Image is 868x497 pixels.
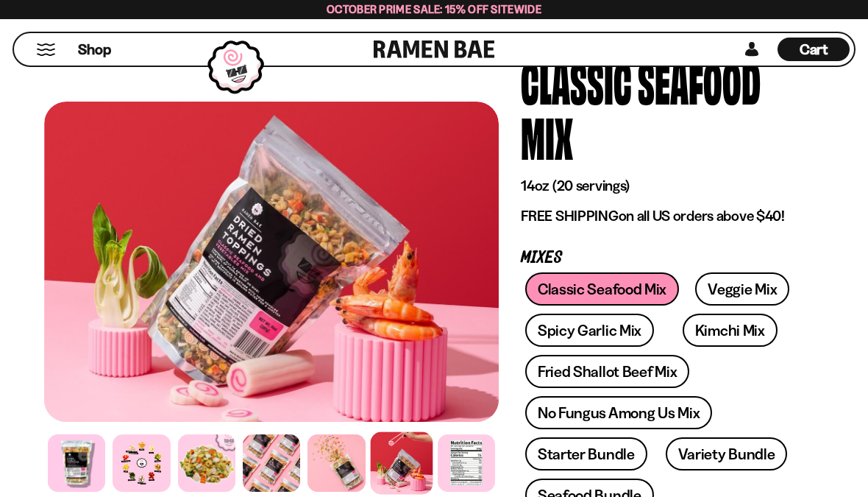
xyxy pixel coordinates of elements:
p: on all US orders above $40! [521,207,802,225]
a: Spicy Garlic Mix [525,314,654,347]
a: Shop [78,38,111,61]
span: Shop [78,40,111,60]
p: Mixes [521,251,802,265]
a: Variety Bundle [666,437,788,470]
p: 14oz (20 servings) [521,177,802,195]
a: Fried Shallot Beef Mix [525,355,689,388]
button: Mobile Menu Trigger [36,43,56,56]
div: Seafood [638,54,761,109]
a: Kimchi Mix [683,314,778,347]
strong: FREE SHIPPING [521,207,618,225]
span: October Prime Sale: 15% off Sitewide [327,2,541,16]
div: Mix [521,109,573,164]
a: No Fungus Among Us Mix [525,396,712,429]
a: Starter Bundle [525,437,647,470]
span: Cart [800,40,828,58]
a: Veggie Mix [695,272,789,306]
div: Cart [778,33,850,66]
div: Classic [521,54,632,109]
